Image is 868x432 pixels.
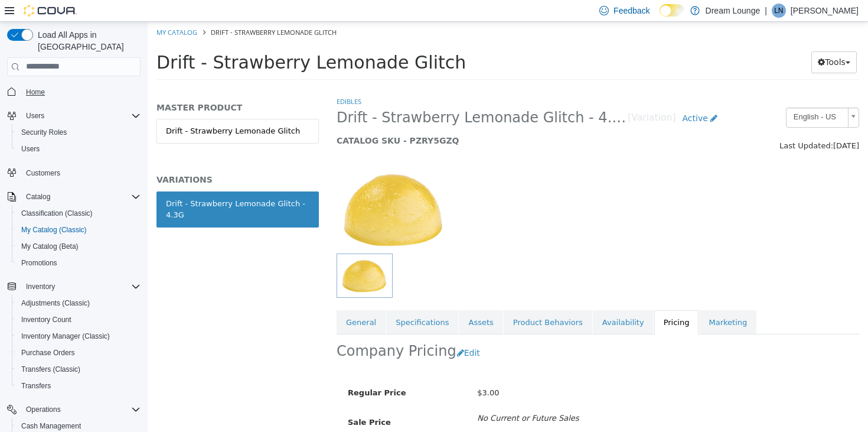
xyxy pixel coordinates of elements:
button: Tools [664,30,709,51]
span: Adjustments (Classic) [21,298,90,308]
p: [PERSON_NAME] [791,4,859,18]
span: Last Updated: [632,119,686,128]
button: Transfers (Classic) [12,361,145,378]
h5: VARIATIONS [9,152,171,163]
a: Home [21,85,50,99]
a: Marketing [552,288,609,313]
a: My Catalog [9,6,50,15]
span: Feedback [614,5,650,17]
button: Classification (Classic) [12,205,145,222]
span: Users [21,144,40,154]
h5: CATALOG SKU - PZRY5GZQ [189,113,576,124]
a: My Catalog (Classic) [17,223,92,237]
div: Drift - Strawberry Lemonade Glitch - 4.3G [18,176,162,199]
h2: Company Pricing [189,320,309,339]
a: Security Roles [17,125,71,139]
a: Product Behaviors [356,288,445,313]
button: Users [2,108,145,124]
img: 150 [189,143,304,232]
span: Transfers [21,381,51,391]
a: Assets [311,288,355,313]
button: Catalog [2,189,145,205]
span: Operations [21,402,141,417]
a: Purchase Orders [17,346,80,360]
a: General [189,288,238,313]
button: Operations [2,401,145,418]
span: Purchase Orders [21,348,75,358]
span: Catalog [21,190,141,204]
a: Classification (Classic) [17,206,97,220]
a: Pricing [507,288,552,313]
a: Customers [21,166,65,180]
a: Inventory Count [17,313,76,327]
button: Promotions [12,255,145,271]
button: Adjustments (Classic) [12,295,145,311]
span: My Catalog (Classic) [17,223,141,237]
small: [Variation] [480,92,528,101]
span: Sale Price [200,396,243,405]
a: Users [17,142,44,156]
button: Transfers [12,378,145,394]
div: Lauren Nagy [772,4,786,18]
span: Customers [21,165,141,180]
button: Purchase Orders [12,345,145,361]
span: Inventory Manager (Classic) [17,329,141,343]
span: Operations [26,405,61,414]
button: Edit [309,320,339,342]
a: Availability [445,288,506,313]
button: Inventory Count [12,311,145,328]
span: Security Roles [21,128,67,137]
span: Inventory [26,282,55,291]
button: Users [21,109,49,123]
button: Customers [2,164,145,181]
button: Users [12,141,145,157]
span: Customers [26,168,60,178]
span: Promotions [21,258,57,268]
a: English - US [638,86,712,106]
input: Dark Mode [660,4,684,17]
span: Transfers (Classic) [17,362,141,376]
button: Home [2,83,145,100]
span: Inventory [21,280,141,294]
span: My Catalog (Beta) [17,239,141,254]
span: Regular Price [200,366,258,375]
span: Inventory Count [21,315,71,324]
span: Users [21,109,141,123]
button: Security Roles [12,124,145,141]
span: Users [26,111,44,121]
span: Drift - Strawberry Lemonade Glitch [9,30,318,51]
span: Home [21,85,141,99]
span: Users [17,142,141,156]
button: Catalog [21,190,55,204]
span: My Catalog (Classic) [21,225,87,235]
span: Active [534,92,560,101]
span: Inventory Count [17,313,141,327]
p: Dream Lounge [706,4,761,18]
a: Adjustments (Classic) [17,296,94,310]
a: Drift - Strawberry Lemonade Glitch [9,97,171,122]
span: [DATE] [686,119,712,128]
span: Purchase Orders [17,346,141,360]
a: Specifications [239,288,311,313]
span: Dark Mode [660,17,660,17]
a: Transfers (Classic) [17,362,85,376]
span: Drift - Strawberry Lemonade Glitch - 4.3G [189,87,480,105]
button: Inventory Manager (Classic) [12,328,145,345]
span: Promotions [17,256,141,270]
span: $3.00 [329,366,351,375]
a: Edibles [189,75,214,84]
a: My Catalog (Beta) [17,239,83,254]
span: Inventory Manager (Classic) [21,332,110,341]
button: My Catalog (Classic) [12,222,145,238]
span: My Catalog (Beta) [21,242,79,251]
span: Classification (Classic) [17,206,141,220]
button: Inventory [2,278,145,295]
a: Inventory Manager (Classic) [17,329,115,343]
span: Transfers (Classic) [21,365,80,374]
img: Cova [24,5,77,17]
span: Catalog [26,192,50,202]
span: Home [26,87,45,97]
span: Adjustments (Classic) [17,296,141,310]
button: Inventory [21,280,60,294]
span: Transfers [17,379,141,393]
